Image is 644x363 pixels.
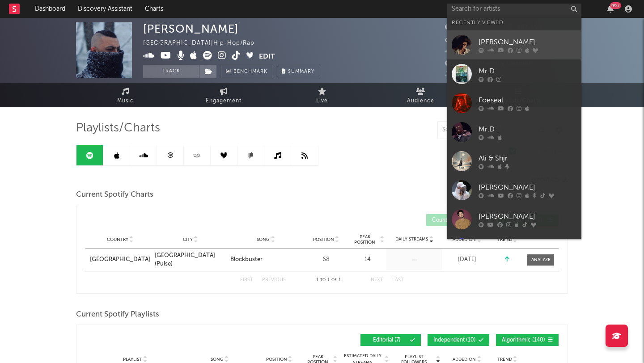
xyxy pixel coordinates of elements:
span: 386,570 [445,25,480,30]
span: Algorithmic ( 140 ) [502,338,545,343]
a: [GEOGRAPHIC_DATA] [90,255,150,264]
span: Audience [407,96,434,106]
a: [PERSON_NAME] [447,30,581,59]
span: Engagement [206,96,241,106]
div: 1 1 1 [304,275,353,286]
a: Ali & Shjr [447,147,581,176]
div: Blockbuster [230,255,263,264]
span: Daily Streams [395,236,428,243]
button: Algorithmic(140) [496,334,559,346]
span: Position [313,237,334,242]
div: Mr.D [479,66,577,76]
div: [PERSON_NAME] [479,211,577,222]
div: Recently Viewed [452,17,577,28]
span: Added On [453,357,476,362]
span: to [320,278,326,282]
span: Trend [497,237,512,242]
span: Current Spotify Playlists [76,309,159,320]
button: First [240,278,253,283]
a: Audience [371,83,470,107]
button: Track [143,65,199,78]
button: Edit [259,51,275,62]
button: Next [371,278,383,283]
span: Playlists/Charts [76,123,160,134]
button: Independent(10) [428,334,489,346]
div: [DATE] [445,255,489,264]
a: [GEOGRAPHIC_DATA] (Pulse) [155,251,226,269]
span: Editorial ( 7 ) [366,338,407,343]
button: Summary [277,65,319,78]
button: Country Charts(0) [426,214,491,226]
a: Mr.D [447,118,581,147]
span: Song [211,357,224,362]
span: 25,539 [445,49,475,55]
span: City [183,237,193,242]
div: [PERSON_NAME] [143,22,239,35]
button: Last [392,278,404,283]
a: Music [76,83,174,107]
span: Country Charts ( 0 ) [432,218,478,223]
span: Jump Score: 68.6 [445,72,498,77]
div: [PERSON_NAME] [479,37,577,47]
span: of [331,278,337,282]
a: [PERSON_NAME] [447,176,581,205]
div: Mr.D [479,124,577,135]
div: [GEOGRAPHIC_DATA] | Hip-Hop/Rap [143,38,265,49]
div: Ali & Shjr [479,153,577,164]
span: Current Spotify Charts [76,190,153,200]
button: Editorial(7) [360,334,421,346]
span: 963,593 Monthly Listeners [445,61,534,67]
span: Summary [288,69,314,74]
div: Foeseal [479,95,577,106]
span: Independent ( 10 ) [433,338,476,343]
span: Added On [453,237,476,242]
a: Mr.D [447,59,581,89]
span: Trend [497,357,512,362]
div: 99 + [610,2,621,9]
span: Music [117,96,134,106]
a: Blockbuster [230,255,301,264]
span: Peak Position [351,234,379,245]
span: Song [257,237,270,242]
span: Benchmark [233,67,267,77]
span: 14,400 [445,37,476,42]
span: Playlist [123,357,142,362]
div: 14 [351,255,384,264]
input: Search Playlists/Charts [437,121,549,139]
button: Previous [262,278,286,283]
a: Engagement [174,83,273,107]
a: [PERSON_NAME] [447,205,581,234]
div: 68 [306,255,346,264]
span: Position [266,357,287,362]
a: Live [273,83,371,107]
a: Foeseal [447,89,581,118]
div: [PERSON_NAME] [479,182,577,193]
a: [PERSON_NAME] [447,234,581,263]
span: Live [316,96,328,106]
span: Country [107,237,128,242]
a: Benchmark [221,65,272,78]
button: 99+ [607,5,614,13]
input: Search for artists [447,4,581,15]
